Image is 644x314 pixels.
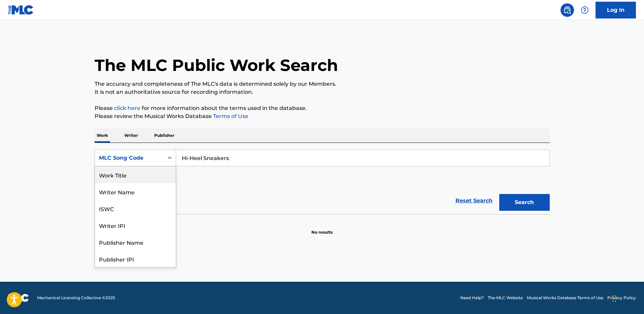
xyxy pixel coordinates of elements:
div: Help [578,3,591,17]
div: Publisher Name [95,234,176,250]
iframe: Chat Widget [610,282,644,314]
a: Terms of Use [212,113,248,119]
div: Publisher IPI [95,250,176,267]
p: Work [95,128,110,143]
span: Mechanical Licensing Collective © 2025 [37,295,115,301]
button: Search [499,194,550,211]
div: Work Title [95,166,176,183]
p: It is not an authoritative source for recording information. [95,88,550,96]
a: Public Search [561,3,574,17]
div: Writer IPI [95,217,176,234]
p: Please for more information about the terms used in the database. [95,104,550,112]
a: Need Help? [460,295,484,301]
div: Writer Name [95,183,176,200]
a: Privacy Policy [607,295,636,301]
img: help [581,6,589,14]
a: Log In [596,2,636,18]
a: click here [114,105,140,111]
img: logo [8,294,29,302]
p: Please review the Musical Works Database [95,112,550,120]
div: Widget chat [610,282,644,314]
div: ISWC [95,200,176,217]
div: Trascina [612,288,616,309]
img: search [563,6,571,14]
p: The accuracy and completeness of The MLC's data is determined solely by our Members. [95,80,550,88]
p: No results [311,221,333,235]
p: Writer [122,128,140,143]
a: The MLC Website [488,295,523,301]
img: MLC Logo [8,5,34,15]
a: Reset Search [452,193,496,208]
a: Musical Works Database Terms of Use [527,295,603,301]
div: MLC Song Code [99,154,160,162]
form: Search Form [95,150,550,214]
h1: The MLC Public Work Search [95,55,338,75]
p: Publisher [152,128,176,143]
